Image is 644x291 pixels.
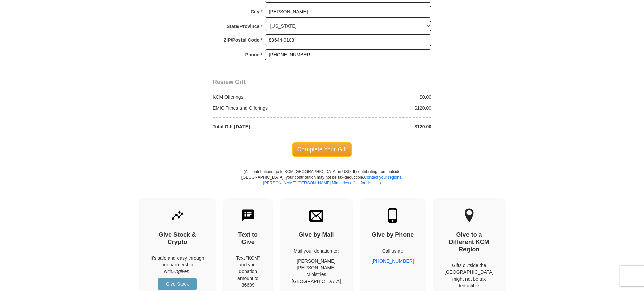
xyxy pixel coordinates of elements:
p: [PERSON_NAME] [PERSON_NAME] Ministries [GEOGRAPHIC_DATA] [292,258,341,285]
img: envelope.svg [309,208,323,223]
div: $120.00 [322,123,435,130]
span: Complete Your Gift [292,142,352,156]
p: Call us at: [372,248,414,254]
div: $120.00 [322,105,435,111]
img: mobile.svg [386,208,400,223]
div: KCM Offerings [209,94,322,100]
strong: State/Province [227,22,259,31]
p: Gifts outside the [GEOGRAPHIC_DATA] might not be tax deductible. [445,262,494,289]
img: text-to-give.svg [241,208,255,223]
div: $0.00 [322,94,435,100]
a: Contact your regional [PERSON_NAME] [PERSON_NAME] Ministries office for details. [263,175,402,185]
h4: Give by Phone [372,231,414,239]
strong: City [251,7,259,17]
p: Mail your donation to: [292,248,341,254]
strong: ZIP/Postal Code [224,35,260,45]
h4: Text to Give [235,231,261,246]
a: Give Stock [158,278,197,290]
p: (All contributions go to KCM [GEOGRAPHIC_DATA] in USD. If contributing from outside [GEOGRAPHIC_D... [241,169,403,198]
strong: Phone [245,50,260,59]
i: Engiven. [172,269,191,274]
p: It's safe and easy through our partnership with [151,255,204,275]
div: Text "KCM" and your donation amount to 36609 [235,255,261,288]
span: Review Gift [213,79,246,85]
h4: Give to a Different KCM Region [445,231,494,253]
div: EMIC Tithes and Offerings [209,105,322,111]
h4: Give Stock & Crypto [151,231,204,246]
a: [PHONE_NUMBER] [372,258,414,264]
h4: Give by Mail [292,231,341,239]
div: Total Gift [DATE] [209,123,322,130]
img: other-region [464,208,474,223]
img: give-by-stock.svg [170,208,185,223]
